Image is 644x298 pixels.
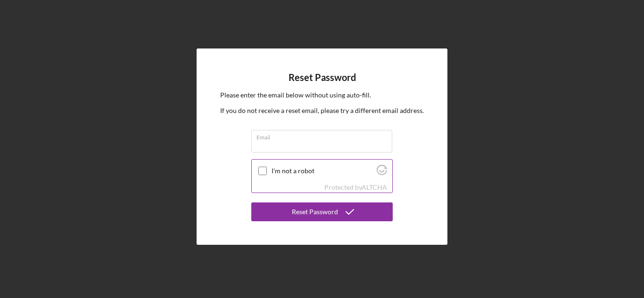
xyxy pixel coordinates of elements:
button: Reset Password [251,202,393,221]
h4: Reset Password [289,72,356,83]
label: I'm not a robot [272,167,374,175]
div: Protected by [324,184,387,191]
label: Email [256,130,392,141]
div: Reset Password [292,202,338,221]
p: If you do not receive a reset email, please try a different email address. [220,105,424,116]
a: Visit Altcha.org [377,169,387,177]
a: Visit Altcha.org [362,183,387,191]
p: Please enter the email below without using auto-fill. [220,90,424,100]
